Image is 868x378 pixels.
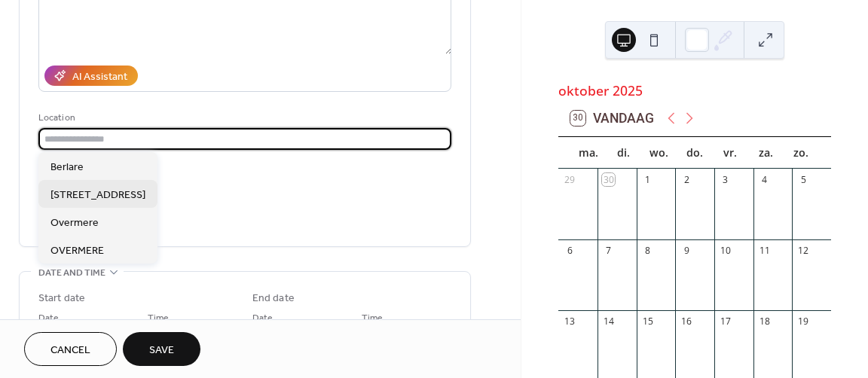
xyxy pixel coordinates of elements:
div: 16 [680,315,693,328]
div: 5 [797,173,810,186]
button: Cancel [24,332,117,366]
div: 1 [641,173,654,186]
div: 30 [602,173,615,186]
div: 6 [564,244,576,257]
div: di. [606,137,641,168]
div: 17 [719,315,732,328]
div: vr. [713,137,748,168]
span: Cancel [50,343,90,358]
div: 4 [758,173,771,186]
div: oktober 2025 [558,81,831,100]
div: do. [677,137,713,168]
div: ma. [570,137,606,168]
div: 19 [797,315,810,328]
div: Start date [38,291,85,306]
div: End date [252,291,295,306]
span: Save [149,343,174,358]
div: 11 [758,244,771,257]
span: Date [38,310,59,326]
div: 9 [680,244,693,257]
div: Location [38,110,448,126]
button: 30Vandaag [565,107,659,130]
div: 13 [564,315,576,328]
div: 12 [797,244,810,257]
div: wo. [641,137,677,168]
div: 15 [641,315,654,328]
div: 8 [641,244,654,257]
span: Date and time [38,265,105,281]
button: Save [123,332,200,366]
button: AI Assistant [44,66,138,86]
div: 10 [719,244,732,257]
div: za. [748,137,784,168]
span: Date [252,310,273,326]
span: Berlare [50,160,84,175]
div: 14 [602,315,615,328]
span: Time [148,310,169,326]
span: Time [362,310,383,326]
div: 7 [602,244,615,257]
div: 3 [719,173,732,186]
div: 18 [758,315,771,328]
div: AI Assistant [72,69,127,85]
div: zo. [784,137,819,168]
div: 29 [564,173,576,186]
div: 2 [680,173,693,186]
span: Overmere [50,215,99,231]
span: OVERMERE [50,243,104,259]
span: [STREET_ADDRESS] [50,187,145,203]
